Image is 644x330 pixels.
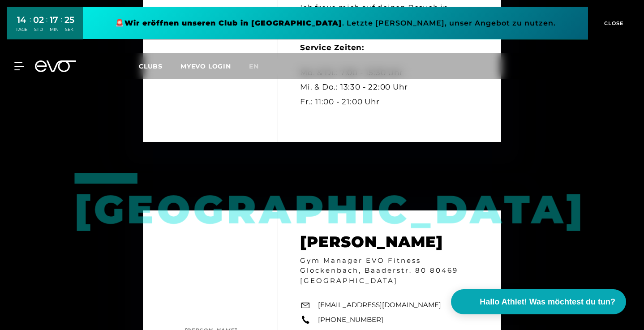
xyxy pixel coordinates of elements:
div: : [46,14,47,38]
button: CLOSE [588,7,637,39]
div: 02 [33,13,44,26]
a: en [249,61,270,72]
span: Clubs [139,62,163,70]
span: en [249,62,259,70]
div: STD [33,26,44,33]
span: CLOSE [602,19,624,27]
a: [EMAIL_ADDRESS][DOMAIN_NAME] [318,300,441,310]
div: SEK [64,26,74,33]
button: Hallo Athlet! Was möchtest du tun? [451,289,626,314]
span: Hallo Athlet! Was möchtest du tun? [480,296,615,308]
div: TAGE [16,26,27,33]
a: Clubs [139,62,180,70]
div: 17 [50,13,59,26]
div: 25 [64,13,74,26]
div: 14 [16,13,27,26]
div: : [61,14,62,38]
a: [PHONE_NUMBER] [318,315,383,325]
a: MYEVO LOGIN [180,62,231,70]
div: : [30,14,31,38]
div: MIN [50,26,59,33]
